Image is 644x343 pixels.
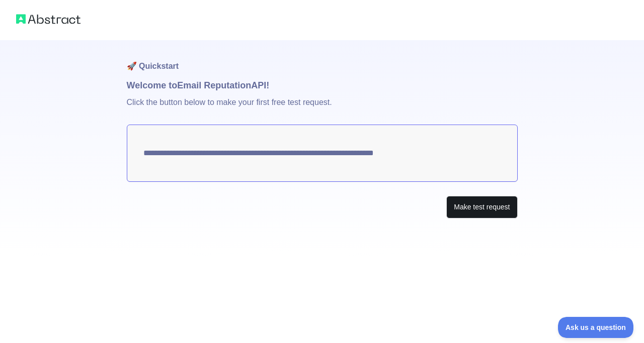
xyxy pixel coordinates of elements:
img: Abstract logo [16,12,80,26]
h1: Welcome to Email Reputation API! [127,78,518,92]
button: Make test request [446,196,517,218]
p: Click the button below to make your first free test request. [127,92,518,125]
iframe: Toggle Customer Support [558,317,634,338]
h1: 🚀 Quickstart [127,40,518,78]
